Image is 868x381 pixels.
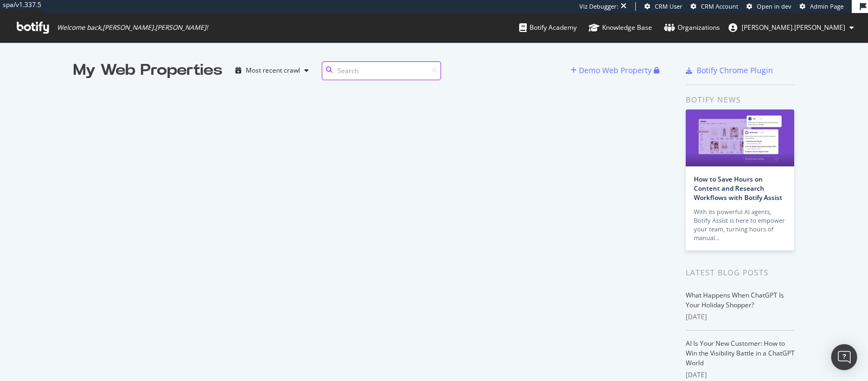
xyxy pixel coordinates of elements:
div: Latest Blog Posts [686,267,795,279]
a: Demo Web Property [571,66,654,75]
span: guillaume.roffe [742,23,845,32]
div: My Web Properties [73,60,222,81]
div: Botify Academy [519,22,577,33]
div: [DATE] [686,370,795,380]
div: Open Intercom Messenger [831,344,857,370]
div: Organizations [664,22,720,33]
span: Open in dev [757,2,792,10]
div: Botify Chrome Plugin [697,65,773,76]
div: Knowledge Base [589,22,652,33]
a: Organizations [664,13,720,42]
img: How to Save Hours on Content and Research Workflows with Botify Assist [686,109,794,166]
div: Viz Debugger: [579,2,618,11]
a: CRM User [644,2,682,11]
a: Knowledge Base [589,13,652,42]
a: What Happens When ChatGPT Is Your Holiday Shopper? [686,290,784,309]
a: CRM Account [691,2,738,11]
div: [DATE] [686,312,795,322]
span: CRM User [655,2,682,10]
a: How to Save Hours on Content and Research Workflows with Botify Assist [694,175,782,202]
span: Welcome back, [PERSON_NAME].[PERSON_NAME] ! [57,23,208,32]
span: CRM Account [701,2,738,10]
div: With its powerful AI agents, Botify Assist is here to empower your team, turning hours of manual… [694,208,786,242]
a: Botify Academy [519,13,577,42]
a: AI Is Your New Customer: How to Win the Visibility Battle in a ChatGPT World [686,339,795,367]
button: Demo Web Property [571,62,654,79]
span: Admin Page [810,2,844,10]
input: Search [322,61,441,80]
div: Botify news [686,94,795,106]
a: Open in dev [746,2,792,11]
div: Demo Web Property [579,65,652,76]
button: Most recent crawl [231,62,313,79]
div: Most recent crawl [246,67,300,74]
a: Botify Chrome Plugin [686,65,773,76]
a: Admin Page [800,2,844,11]
button: [PERSON_NAME].[PERSON_NAME] [720,19,863,36]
